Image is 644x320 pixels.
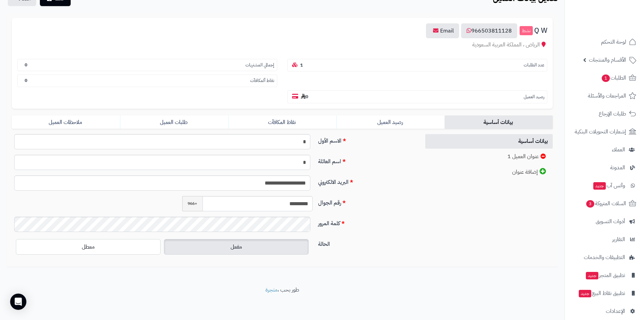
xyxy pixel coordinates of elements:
[425,165,553,179] a: إضافة عنوان
[585,271,625,280] span: تطبيق المتجر
[578,289,625,298] span: تطبيق نقاط البيع
[586,272,598,279] span: جديد
[569,70,640,86] a: الطلبات1
[445,115,553,129] a: بيانات أساسية
[315,237,418,248] label: الحالة
[569,88,640,104] a: المراجعات والأسئلة
[588,91,626,101] span: المراجعات والأسئلة
[612,145,625,154] span: العملاء
[425,134,553,149] a: بيانات أساسية
[10,294,26,310] div: Open Intercom Messenger
[17,41,547,49] div: الرياض ، المملكة العربية السعودية
[25,77,27,84] b: 0
[425,149,553,164] a: عنوان العميل 1
[569,267,640,283] a: تطبيق المتجرجديد
[265,286,278,294] a: متجرة
[569,159,640,176] a: المدونة
[315,155,418,166] label: اسم العائلة
[569,249,640,265] a: التطبيقات والخدمات
[569,213,640,230] a: أدوات التسويق
[569,177,640,194] a: وآتس آبجديد
[315,217,418,228] label: كلمة المرور
[569,285,640,301] a: تطبيق نقاط البيعجديد
[593,182,606,190] span: جديد
[300,62,303,68] b: 1
[584,253,625,262] span: التطبيقات والخدمات
[534,27,547,35] span: Q W
[569,231,640,248] a: التقارير
[569,195,640,212] a: السلات المتروكة3
[25,62,27,68] b: 0
[602,74,610,82] span: 1
[601,37,626,47] span: لوحة التحكم
[336,115,445,129] a: رصيد العميل
[569,124,640,140] a: إشعارات التحويلات البنكية
[586,200,594,208] span: 3
[231,243,242,251] span: مفعل
[461,23,517,38] a: 966503811128
[569,106,640,122] a: طلبات الإرجاع
[586,199,626,208] span: السلات المتروكة
[610,163,625,172] span: المدونة
[520,26,533,36] small: نشط
[579,290,591,297] span: جديد
[524,62,544,68] small: عدد الطلبات
[301,93,308,100] b: 0
[82,243,95,251] span: معطل
[612,235,625,244] span: التقارير
[245,62,274,68] small: إجمالي المشتريات
[426,23,459,38] a: Email
[589,55,626,65] span: الأقسام والمنتجات
[575,127,626,136] span: إشعارات التحويلات البنكية
[315,134,418,145] label: الاسم الأول
[569,142,640,158] a: العملاء
[569,303,640,319] a: الإعدادات
[228,115,336,129] a: نقاط المكافآت
[596,217,625,226] span: أدوات التسويق
[599,109,626,119] span: طلبات الإرجاع
[120,115,228,129] a: طلبات العميل
[569,34,640,50] a: لوحة التحكم
[606,306,625,316] span: الإعدادات
[593,181,625,190] span: وآتس آب
[524,94,544,100] small: رصيد العميل
[250,78,274,84] small: نقاط ألمكافآت
[315,196,418,207] label: رقم الجوال
[182,196,202,211] span: +966
[315,175,418,186] label: البريد الالكتروني
[598,18,638,33] img: logo-2.png
[601,73,626,83] span: الطلبات
[12,115,120,129] a: ملاحظات العميل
